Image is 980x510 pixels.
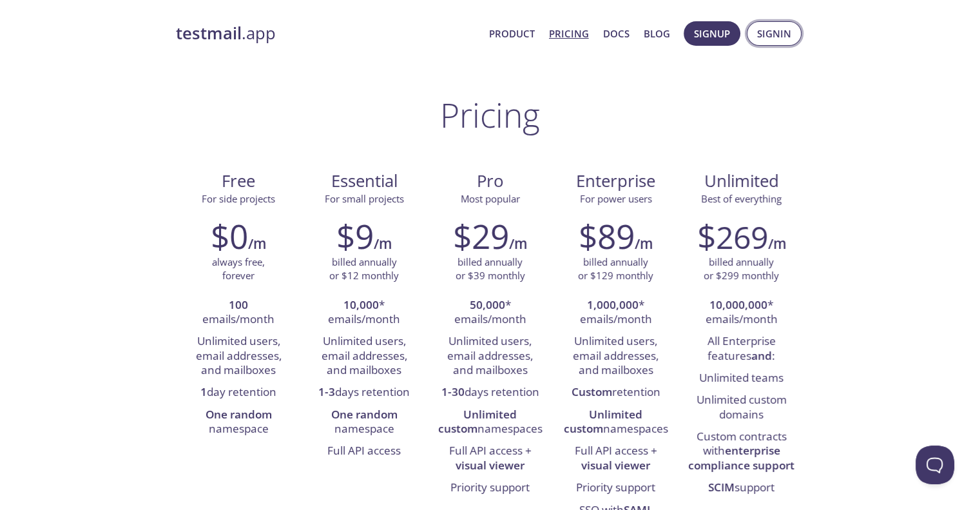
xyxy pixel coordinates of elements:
span: For small projects [325,192,404,205]
span: Pro [437,170,543,192]
li: namespaces [437,404,543,441]
span: Essential [312,170,417,192]
strong: Unlimited custom [564,407,643,436]
button: Signup [684,21,740,46]
li: Unlimited users, email addresses, and mailboxes [186,331,292,382]
h6: /m [768,233,786,255]
li: Full API access [311,440,418,462]
h2: $89 [579,217,635,255]
strong: visual viewer [456,458,524,473]
h6: /m [248,233,266,255]
h6: /m [374,233,392,255]
li: * emails/month [688,295,794,331]
button: Signin [747,21,802,46]
span: Unlimited [704,170,779,192]
a: Pricing [549,25,589,42]
li: * emails/month [311,295,418,331]
strong: Unlimited custom [438,407,517,436]
a: testmail.app [176,23,479,44]
li: day retention [186,382,292,404]
li: namespace [186,404,292,441]
span: Free [186,170,291,192]
span: 269 [716,216,768,258]
strong: One random [331,407,398,422]
li: Unlimited users, email addresses, and mailboxes [311,331,418,382]
strong: testmail [176,22,242,44]
li: Full API access + [437,440,543,477]
strong: 10,000 [343,297,379,312]
p: billed annually or $12 monthly [329,255,399,283]
strong: and [751,348,772,363]
li: Priority support [437,477,543,499]
li: support [688,477,794,499]
h2: $9 [336,217,374,255]
li: Unlimited users, email addresses, and mailboxes [437,331,543,382]
span: For power users [580,192,652,205]
li: days retention [437,382,543,404]
li: Unlimited teams [688,368,794,389]
li: Full API access + [562,440,669,477]
strong: 1 [200,384,207,399]
li: * emails/month [437,295,543,331]
h2: $29 [453,217,509,255]
span: Best of everything [701,192,782,205]
p: billed annually or $299 monthly [704,255,779,283]
strong: 100 [229,297,248,312]
li: Unlimited users, email addresses, and mailboxes [562,331,669,382]
li: * emails/month [562,295,669,331]
iframe: Help Scout Beacon - Open [916,446,954,484]
li: namespaces [562,404,669,441]
h2: $0 [211,217,248,255]
span: For side projects [202,192,275,205]
h6: /m [635,233,653,255]
li: Priority support [562,477,669,499]
strong: enterprise compliance support [688,443,794,472]
li: namespace [311,404,418,441]
h1: Pricing [440,95,540,134]
h2: $ [697,217,768,255]
li: Unlimited custom domains [688,389,794,426]
strong: 1-3 [318,384,335,399]
strong: 10,000,000 [709,297,767,312]
li: emails/month [186,295,292,331]
a: Blog [644,25,670,42]
strong: SCIM [708,480,735,495]
span: Most popular [461,192,520,205]
p: billed annually or $39 monthly [456,255,525,283]
strong: visual viewer [581,458,650,473]
span: Enterprise [563,170,668,192]
span: Signup [694,25,730,42]
strong: 1,000,000 [587,297,639,312]
li: days retention [311,382,418,404]
strong: One random [206,407,272,422]
li: Custom contracts with [688,426,794,477]
strong: 1-30 [441,384,465,399]
a: Docs [603,25,629,42]
a: Product [489,25,535,42]
p: billed annually or $129 monthly [578,255,653,283]
h6: /m [509,233,527,255]
li: retention [562,382,669,404]
span: Signin [757,25,791,42]
p: always free, forever [212,255,265,283]
li: All Enterprise features : [688,331,794,368]
strong: 50,000 [470,297,505,312]
strong: Custom [572,384,612,399]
